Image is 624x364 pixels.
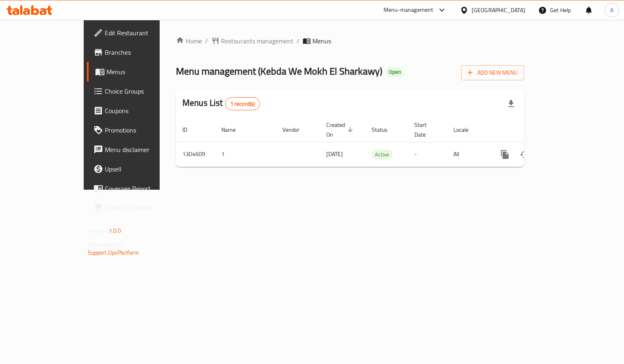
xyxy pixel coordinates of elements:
[105,106,182,116] span: Coupons
[282,125,310,135] span: Vendor
[489,118,580,142] th: Actions
[105,145,182,154] span: Menu disclaimer
[610,6,613,15] span: A
[87,62,188,81] a: Menus
[105,125,182,135] span: Promotions
[447,142,489,167] td: All
[326,149,343,159] span: [DATE]
[221,125,246,135] span: Name
[372,125,398,135] span: Status
[326,120,355,139] span: Created On
[176,62,382,80] span: Menu management ( Kebda We Mokh El Sharkawy )
[297,36,299,46] li: /
[414,120,437,139] span: Start Date
[176,36,202,46] a: Home
[453,125,479,135] span: Locale
[87,179,188,198] a: Coverage Report
[109,225,121,236] span: 1.0.0
[461,65,524,80] button: Add New Menu
[105,47,182,57] span: Branches
[372,150,392,159] div: Active
[105,184,182,193] span: Coverage Report
[386,69,404,75] span: Open
[87,198,188,218] a: Grocery Checklist
[88,225,108,236] span: Version:
[312,36,331,46] span: Menus
[87,120,188,140] a: Promotions
[468,68,518,78] span: Add New Menu
[87,159,188,179] a: Upsell
[215,142,276,167] td: 1
[182,125,198,135] span: ID
[176,142,215,167] td: 1304609
[501,94,521,113] div: Export file
[515,145,534,164] button: Change Status
[211,36,293,46] a: Restaurants management
[225,97,260,110] div: Total records count
[87,43,188,62] a: Branches
[386,67,404,77] div: Open
[87,81,188,101] a: Choice Groups
[87,140,188,159] a: Menu disclaimer
[87,101,188,120] a: Coupons
[205,36,208,46] li: /
[182,97,260,110] h2: Menus List
[176,36,524,46] nav: breadcrumb
[383,5,433,15] div: Menu-management
[372,150,392,159] span: Active
[225,100,260,108] span: 1 record(s)
[105,164,182,174] span: Upsell
[87,23,188,43] a: Edit Restaurant
[105,203,182,213] span: Grocery Checklist
[88,247,139,258] a: Support.OpsPlatform
[176,118,580,167] table: enhanced table
[105,28,182,38] span: Edit Restaurant
[472,6,525,15] div: [GEOGRAPHIC_DATA]
[495,145,515,164] button: more
[106,67,182,77] span: Menus
[88,239,125,250] span: Get support on:
[105,86,182,96] span: Choice Groups
[408,142,447,167] td: -
[221,36,293,46] span: Restaurants management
